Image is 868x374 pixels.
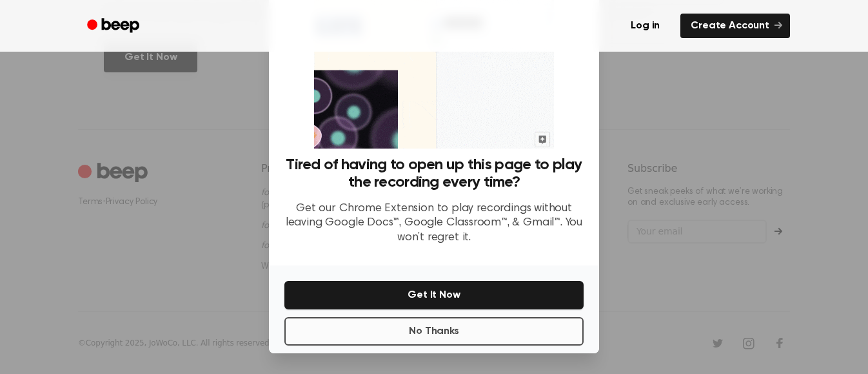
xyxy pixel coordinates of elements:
[680,14,790,38] a: Create Account
[284,156,584,191] h3: Tired of having to open up this page to play the recording every time?
[284,317,584,346] button: No Thanks
[618,11,673,41] a: Log in
[78,14,151,39] a: Beep
[284,281,584,309] button: Get It Now
[284,202,584,245] p: Get our Chrome Extension to play recordings without leaving Google Docs™, Google Classroom™, & Gm...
